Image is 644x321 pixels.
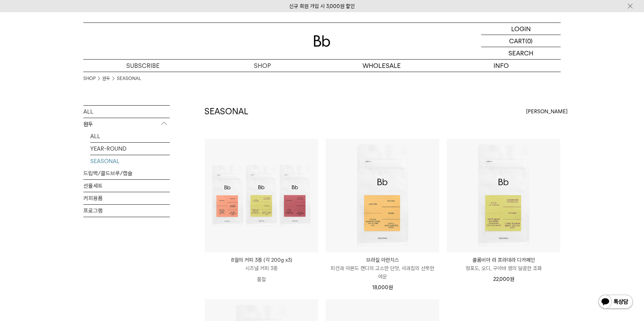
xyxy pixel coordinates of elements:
[205,273,318,286] p: 품절
[203,60,322,72] a: SHOP
[447,256,560,264] p: 콜롬비아 라 프라데라 디카페인
[204,106,248,117] h2: SEASONAL
[117,75,141,82] a: SEASONAL
[526,107,568,116] span: [PERSON_NAME]
[289,3,355,9] a: 신규 회원 가입 시 3,000원 할인
[525,35,533,47] p: (0)
[90,155,170,167] a: SEASONAL
[83,180,170,192] a: 선물세트
[83,167,170,179] a: 드립백/콜드브루/캡슐
[326,264,439,281] p: 피칸과 아몬드 캔디의 고소한 단맛, 사과칩의 산뜻한 여운
[90,130,170,142] a: ALL
[83,60,203,72] a: SUBSCRIBE
[598,294,634,311] img: 카카오톡 채널 1:1 채팅 버튼
[372,284,393,291] span: 18,000
[326,256,439,264] p: 브라질 아란치스
[481,35,561,47] a: CART (0)
[83,192,170,204] a: 커피용품
[447,264,560,273] p: 청포도, 오디, 구아바 잼의 달콤한 조화
[441,60,561,72] p: INFO
[510,276,514,282] span: 원
[326,139,439,252] img: 브라질 아란치스
[83,106,170,118] a: ALL
[322,60,441,72] p: WHOLESALE
[326,256,439,281] a: 브라질 아란치스 피칸과 아몬드 캔디의 고소한 단맛, 사과칩의 산뜻한 여운
[205,256,318,264] p: 8월의 커피 3종 (각 200g x3)
[83,75,95,82] a: SHOP
[388,284,393,291] span: 원
[205,264,318,273] p: 시즈널 커피 3종
[481,23,561,35] a: LOGIN
[83,205,170,217] a: 프로그램
[509,35,525,47] p: CART
[83,118,170,131] p: 원두
[447,139,560,252] img: 콜롬비아 라 프라데라 디카페인
[508,47,533,59] p: SEARCH
[102,75,110,82] a: 원두
[205,256,318,273] a: 8월의 커피 3종 (각 200g x3) 시즈널 커피 3종
[493,276,514,282] span: 22,000
[314,35,330,47] img: 로고
[205,139,318,252] img: 8월의 커피 3종 (각 200g x3)
[511,23,531,35] p: LOGIN
[90,143,170,155] a: YEAR-ROUND
[447,256,560,273] a: 콜롬비아 라 프라데라 디카페인 청포도, 오디, 구아바 잼의 달콤한 조화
